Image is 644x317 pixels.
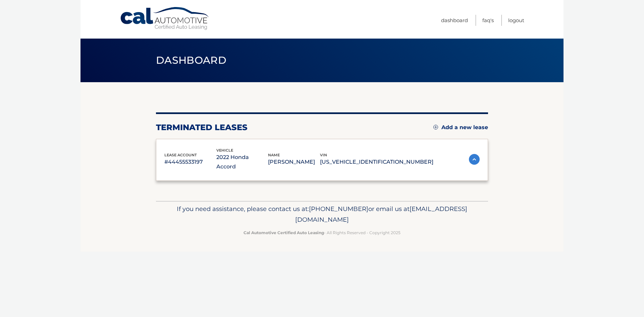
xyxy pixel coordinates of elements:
[156,122,248,133] h2: terminated leases
[268,153,280,157] span: name
[320,153,327,157] span: vin
[268,157,320,167] p: [PERSON_NAME]
[120,7,210,31] a: Cal Automotive
[320,157,433,167] p: [US_VEHICLE_IDENTIFICATION_NUMBER]
[164,157,216,167] p: #44455533197
[433,125,438,129] img: add.svg
[216,148,233,153] span: vehicle
[482,15,494,26] a: FAQ's
[309,205,368,213] span: [PHONE_NUMBER]
[164,153,197,157] span: lease account
[160,229,484,236] p: - All Rights Reserved - Copyright 2025
[508,15,524,26] a: Logout
[469,154,480,165] img: accordion-active.svg
[295,205,467,223] span: [EMAIL_ADDRESS][DOMAIN_NAME]
[244,230,324,235] strong: Cal Automotive Certified Auto Leasing
[441,15,468,26] a: Dashboard
[156,54,226,66] span: Dashboard
[216,153,268,171] p: 2022 Honda Accord
[433,124,488,131] a: Add a new lease
[160,204,484,225] p: If you need assistance, please contact us at: or email us at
